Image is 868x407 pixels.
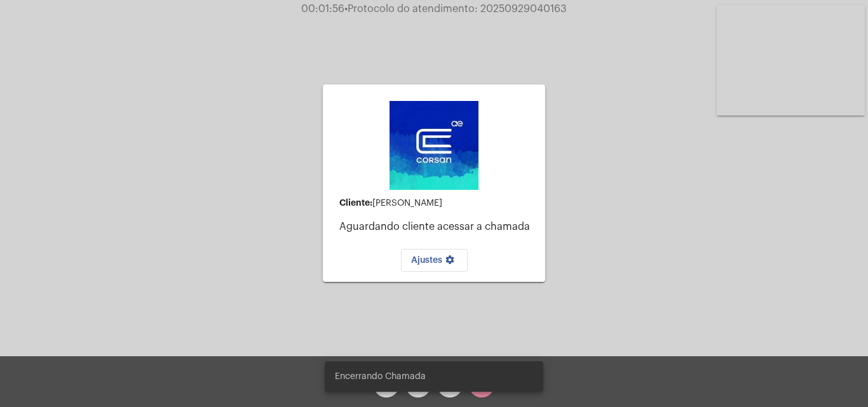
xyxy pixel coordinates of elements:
[335,370,426,383] span: Encerrando Chamada
[390,101,478,190] img: d4669ae0-8c07-2337-4f67-34b0df7f5ae4.jpeg
[339,221,535,232] p: Aguardando cliente acessar a chamada
[301,4,344,14] span: 00:01:56
[339,198,535,208] div: [PERSON_NAME]
[339,198,372,207] strong: Cliente:
[401,249,468,272] button: Ajustes
[344,4,348,14] span: •
[344,4,567,14] span: Protocolo do atendimento: 20250929040163
[411,256,458,265] span: Ajustes
[442,255,458,270] mat-icon: settings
